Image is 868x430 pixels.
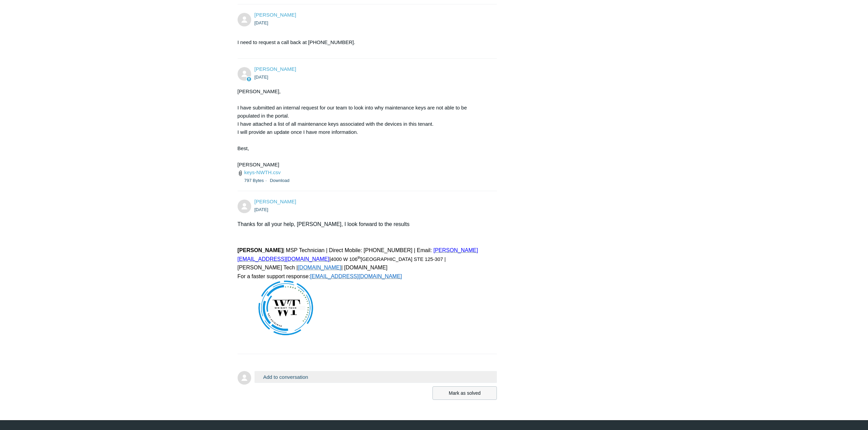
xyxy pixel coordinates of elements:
[298,265,341,270] a: [DOMAIN_NAME]
[255,20,268,25] time: 06/25/2025, 09:04
[255,66,296,72] a: [PERSON_NAME]
[255,199,296,204] span: Aaron aaron
[238,247,478,262] a: [PERSON_NAME][EMAIL_ADDRESS][DOMAIN_NAME]
[238,273,310,279] span: For a faster support response:
[358,255,361,260] sup: th
[270,178,289,183] a: Download
[238,247,283,253] span: [PERSON_NAME]
[238,38,490,46] p: I need to request a call back at [PHONE_NUMBER].
[238,247,478,262] span: | MSP Technician | Direct Mobile: [PHONE_NUMBER] | Email: |
[255,12,296,18] a: [PERSON_NAME]
[238,87,490,169] div: [PERSON_NAME], I have submitted an internal request for our team to look into why maintenance key...
[244,169,281,175] a: keys-NWTH.csv
[255,66,296,72] span: Kris Haire
[255,75,268,80] time: 06/25/2025, 12:09
[238,265,298,270] span: [PERSON_NAME] Tech |
[331,257,446,262] span: 4000 W 106 [GEOGRAPHIC_DATA] STE 125-307 |
[255,199,296,204] a: [PERSON_NAME]
[255,207,268,212] time: 06/25/2025, 12:52
[238,220,490,229] p: Thanks for all your help, [PERSON_NAME], I look forward to the results
[310,273,402,279] a: [EMAIL_ADDRESS][DOMAIN_NAME]
[432,386,497,400] button: Mark as solved
[341,265,388,270] span: | [DOMAIN_NAME]
[255,12,296,18] span: Aaron aaron
[255,371,497,383] button: Add to conversation
[244,178,268,183] span: 797 Bytes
